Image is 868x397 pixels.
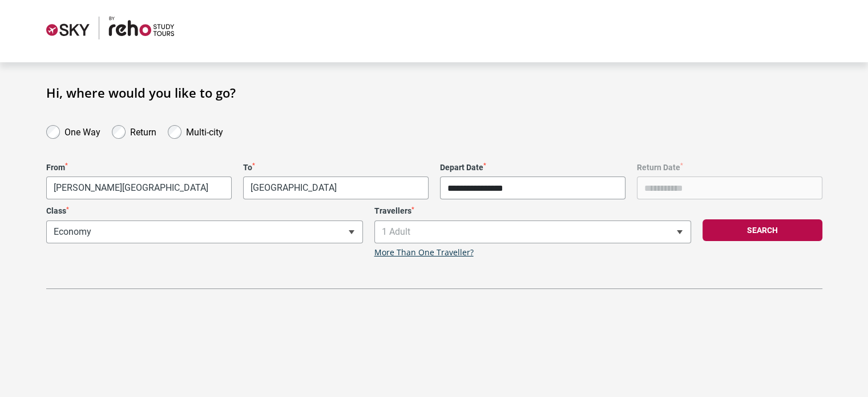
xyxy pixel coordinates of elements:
label: Multi-city [186,124,223,138]
label: Return [130,124,156,138]
label: Depart Date [440,163,625,173]
label: Class [46,206,363,216]
span: Paris, France [46,177,232,199]
span: 1 Adult [374,220,691,243]
span: 1 Adult [375,221,691,243]
h1: Hi, where would you like to go? [46,85,822,100]
label: Travellers [374,206,691,216]
label: One Way [64,124,100,138]
label: To [243,163,429,173]
label: From [46,163,232,173]
span: Melbourne, Australia [243,177,429,199]
span: Melbourne, Australia [244,177,428,199]
a: More Than One Traveller? [374,248,474,258]
span: Paris, France [47,177,231,199]
span: Economy [47,221,362,243]
span: Economy [46,220,363,243]
button: Search [703,219,822,241]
